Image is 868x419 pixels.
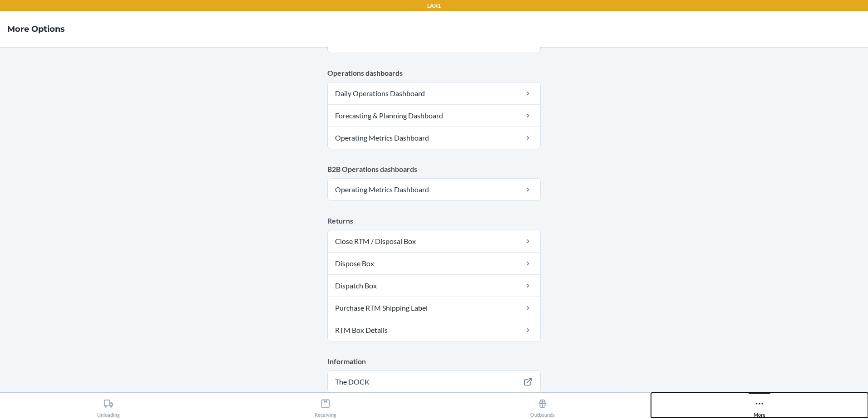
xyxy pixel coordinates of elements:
p: Returns [327,215,541,226]
p: Information [327,356,541,367]
h4: More Options [7,23,65,35]
a: Operating Metrics Dashboard [328,179,540,200]
div: Unloading [97,395,120,418]
p: LAX1 [427,2,441,10]
a: Daily Operations Dashboard [328,83,540,104]
a: The DOCK [328,371,540,393]
a: Forecasting & Planning Dashboard [328,105,540,127]
a: Dispatch Box [328,275,540,297]
a: RTM Box Details [328,319,540,341]
a: Dispose Box [328,253,540,274]
button: Receiving [217,393,434,418]
a: Operating Metrics Dashboard [328,127,540,149]
p: Operations dashboards [327,68,541,78]
div: More [754,395,765,418]
div: Receiving [315,395,336,418]
a: Close RTM / Disposal Box [328,230,540,252]
div: Outbounds [530,395,555,418]
p: B2B Operations dashboards [327,164,541,175]
button: Outbounds [434,393,651,418]
a: Purchase RTM Shipping Label [328,297,540,319]
button: More [651,393,868,418]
